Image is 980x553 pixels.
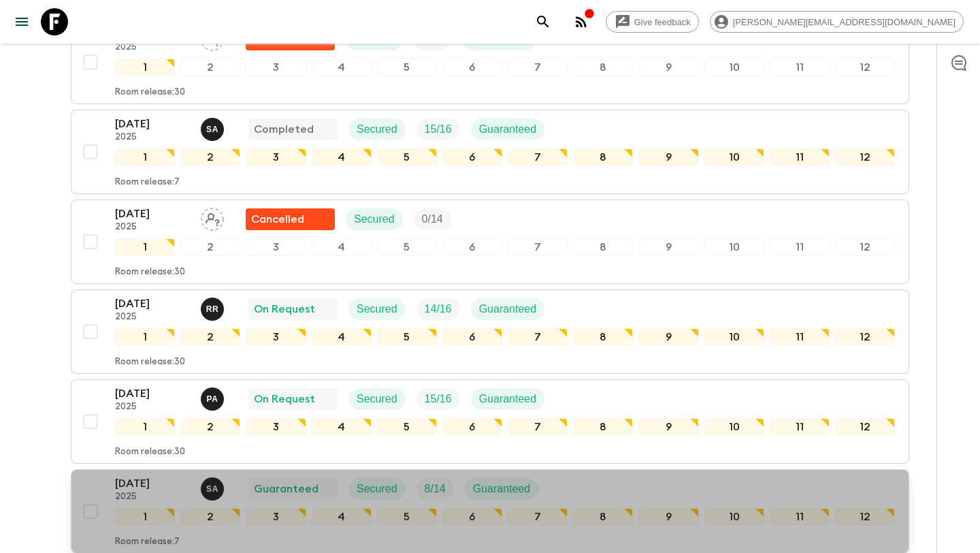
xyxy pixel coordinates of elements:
button: [DATE]2025Ramli Raban On RequestSecuredTrip FillGuaranteed123456789101112Room release:30 [71,289,909,374]
div: 8 [573,508,633,526]
div: 7 [508,508,568,526]
button: menu [8,8,35,35]
button: SA [201,477,227,501]
div: 2 [180,238,240,256]
span: Suren Abeykoon [201,481,227,492]
div: 10 [704,508,764,526]
div: 5 [377,418,437,436]
div: 11 [770,508,830,526]
div: 6 [442,238,502,256]
button: PA [201,388,227,411]
button: [DATE]2025Assign pack leaderFlash Pack cancellationSecuredTrip Fill123456789101112Room release:30 [71,200,909,284]
div: 6 [442,328,502,346]
p: Room release: 7 [115,537,180,548]
button: RR [201,298,227,321]
button: search adventures [529,8,557,35]
div: 1 [115,59,175,76]
p: Room release: 30 [115,267,185,278]
p: 14 / 16 [425,301,452,317]
a: Give feedback [606,11,699,33]
div: 9 [638,238,698,256]
div: 2 [180,418,240,436]
div: Trip Fill [416,118,460,140]
div: 8 [573,148,633,166]
div: 1 [115,418,175,436]
p: 15 / 16 [425,121,452,138]
div: 7 [508,148,568,166]
p: 2025 [115,132,190,143]
p: [DATE] [115,206,190,222]
div: 5 [377,328,437,346]
div: 2 [180,148,240,166]
button: [DATE]2025Assign pack leaderFlash Pack cancellationSecuredTrip FillGuaranteed123456789101112Room ... [71,20,909,104]
p: 15 / 16 [425,391,452,407]
div: Secured [346,208,403,230]
div: Secured [348,478,406,500]
span: [PERSON_NAME][EMAIL_ADDRESS][DOMAIN_NAME] [725,17,963,27]
span: Assign pack leader [201,212,224,223]
p: R R [206,304,219,315]
div: 8 [573,238,633,256]
div: 9 [638,148,698,166]
p: S A [206,484,218,494]
p: Secured [357,391,397,407]
div: Secured [348,388,406,410]
p: [DATE] [115,475,190,492]
button: [DATE]2025Prasad AdikariOn RequestSecuredTrip FillGuaranteed123456789101112Room release:30 [71,379,909,464]
div: Secured [348,118,406,140]
div: 3 [246,148,306,166]
span: Give feedback [627,17,698,27]
div: 7 [508,59,568,76]
p: [DATE] [115,385,190,402]
div: 11 [770,328,830,346]
p: 2025 [115,492,190,503]
p: 8 / 14 [425,481,446,497]
div: 8 [573,59,633,76]
p: Completed [254,121,314,138]
div: 5 [377,59,437,76]
div: 6 [442,418,502,436]
div: 11 [770,418,830,436]
div: 1 [115,238,175,256]
p: 2025 [115,402,190,413]
p: Room release: 7 [115,177,180,188]
div: 12 [835,59,895,76]
p: Guaranteed [254,481,318,497]
span: Suren Abeykoon [201,122,227,133]
button: [DATE]2025Suren AbeykoonCompletedSecuredTrip FillGuaranteed123456789101112Room release:7 [71,110,909,194]
div: 2 [180,59,240,76]
div: 3 [246,238,306,256]
p: Secured [357,481,397,497]
p: Room release: 30 [115,447,185,458]
div: [PERSON_NAME][EMAIL_ADDRESS][DOMAIN_NAME] [710,11,964,33]
div: 10 [704,148,764,166]
div: 3 [246,508,306,526]
div: 6 [442,148,502,166]
p: Room release: 30 [115,87,185,98]
div: 9 [638,59,698,76]
p: Secured [357,301,397,317]
div: 8 [573,418,633,436]
div: 12 [835,328,895,346]
p: On Request [254,301,315,317]
div: 2 [180,508,240,526]
p: Room release: 30 [115,357,185,368]
div: 1 [115,508,175,526]
p: 2025 [115,222,190,233]
p: 2025 [115,312,190,323]
div: Flash Pack cancellation [246,208,335,230]
p: Cancelled [251,211,304,227]
div: 7 [508,328,568,346]
div: 12 [835,238,895,256]
div: 11 [770,148,830,166]
div: 12 [835,148,895,166]
span: Ramli Raban [201,302,227,313]
p: Secured [357,121,397,138]
div: 4 [312,418,372,436]
p: On Request [254,391,315,407]
p: Secured [354,211,395,227]
div: 3 [246,59,306,76]
div: 6 [442,508,502,526]
p: Guaranteed [479,301,537,317]
p: Guaranteed [479,121,537,138]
